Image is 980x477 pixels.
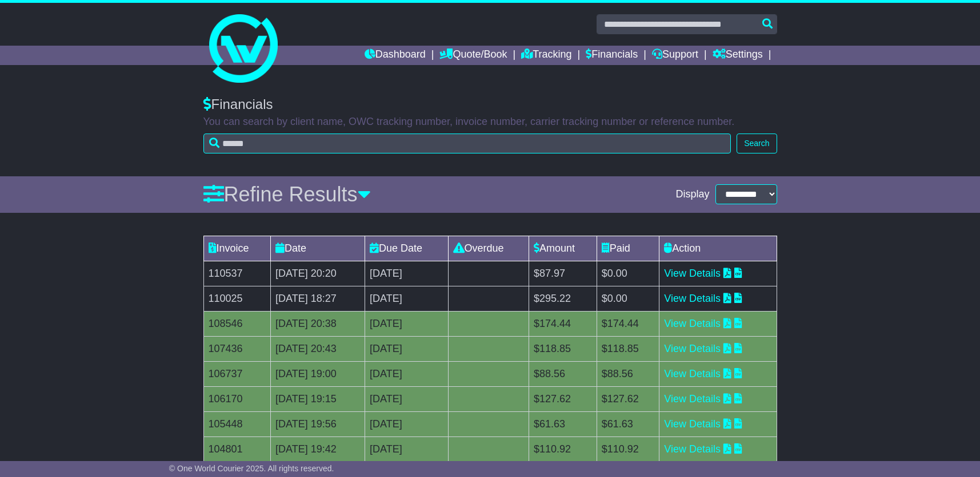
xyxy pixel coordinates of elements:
td: [DATE] 19:42 [270,436,365,462]
td: $110.92 [597,436,659,462]
td: Paid [597,236,659,261]
td: [DATE] [365,261,448,286]
a: View Details [664,343,721,354]
a: View Details [664,268,721,279]
td: $0.00 [597,261,659,286]
td: 104801 [203,436,270,462]
p: You can search by client name, OWC tracking number, invoice number, carrier tracking number or re... [203,116,777,128]
td: [DATE] 20:38 [270,311,365,336]
td: [DATE] [365,386,448,411]
td: [DATE] 20:20 [270,261,365,286]
td: 110537 [203,261,270,286]
td: [DATE] 18:27 [270,286,365,311]
a: View Details [664,318,721,329]
td: Date [270,236,365,261]
td: 106170 [203,386,270,411]
a: Support [652,46,698,65]
td: [DATE] 19:56 [270,411,365,436]
td: Overdue [448,236,529,261]
a: Settings [713,46,763,65]
span: Display [675,188,709,201]
td: [DATE] 19:15 [270,386,365,411]
td: Action [659,236,777,261]
a: Dashboard [365,46,426,65]
button: Search [737,134,777,153]
td: Invoice [203,236,270,261]
a: View Details [664,393,721,405]
a: View Details [664,293,721,304]
a: Quote/Book [439,46,507,65]
a: Refine Results [203,183,371,206]
td: $295.22 [529,286,597,311]
td: 106737 [203,361,270,386]
div: Financials [203,96,777,113]
td: Due Date [365,236,448,261]
td: [DATE] [365,311,448,336]
td: $61.63 [597,411,659,436]
td: $87.97 [529,261,597,286]
td: [DATE] [365,411,448,436]
td: [DATE] [365,336,448,361]
td: [DATE] 19:00 [270,361,365,386]
td: [DATE] [365,436,448,462]
td: [DATE] [365,361,448,386]
td: $174.44 [529,311,597,336]
td: $110.92 [529,436,597,462]
td: 108546 [203,311,270,336]
a: View Details [664,368,721,379]
td: 107436 [203,336,270,361]
td: $174.44 [597,311,659,336]
td: [DATE] 20:43 [270,336,365,361]
span: © One World Courier 2025. All rights reserved. [169,464,334,473]
td: $88.56 [529,361,597,386]
td: $118.85 [529,336,597,361]
td: $127.62 [529,386,597,411]
td: [DATE] [365,286,448,311]
a: Financials [586,46,638,65]
td: 105448 [203,411,270,436]
a: View Details [664,443,721,455]
a: Tracking [521,46,571,65]
a: View Details [664,418,721,430]
td: $61.63 [529,411,597,436]
td: $118.85 [597,336,659,361]
td: 110025 [203,286,270,311]
td: $127.62 [597,386,659,411]
td: Amount [529,236,597,261]
td: $88.56 [597,361,659,386]
td: $0.00 [597,286,659,311]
